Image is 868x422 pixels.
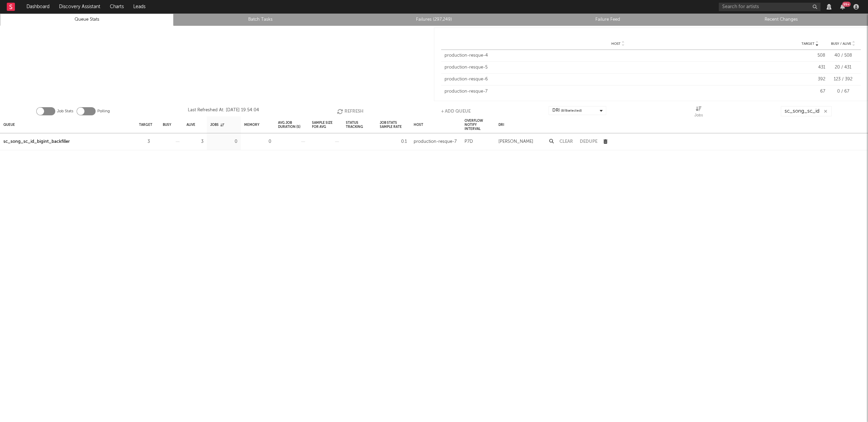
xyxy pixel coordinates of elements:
[795,52,825,59] div: 508
[210,138,237,146] div: 0
[351,16,517,24] a: Failures (297,249)
[559,139,573,144] button: Clear
[840,4,845,9] button: 99+
[781,106,832,116] input: Search...
[380,138,407,146] div: 0.1
[414,117,423,132] div: Host
[580,139,597,144] button: Dedupe
[829,88,857,95] div: 0 / 67
[97,107,110,115] label: Polling
[445,52,791,59] div: production-resque-4
[465,138,473,146] div: P7D
[525,16,691,24] a: Failure Feed
[552,107,582,115] div: DRI
[244,138,271,146] div: 0
[57,107,73,115] label: Job Stats
[139,117,152,132] div: Target
[842,2,851,7] div: 99 +
[611,42,620,46] span: Host
[188,106,259,116] div: Last Refreshed At: [DATE] 19:54:04
[244,117,259,132] div: Memory
[346,117,373,132] div: Status Tracking
[561,107,582,115] span: ( 8 / 8 selected)
[4,16,170,24] a: Queue Stats
[498,117,504,132] div: DRI
[498,138,533,146] div: [PERSON_NAME]
[337,106,363,116] button: Refresh
[139,138,150,146] div: 3
[380,117,407,132] div: Job Stats Sample Rate
[3,138,70,146] a: sc_song_sc_id_bigint_backfiller
[694,111,703,119] div: Jobs
[278,117,305,132] div: Avg Job Duration (s)
[694,106,703,119] div: Jobs
[831,42,851,46] span: Busy / Alive
[829,52,857,59] div: 40 / 508
[719,3,821,11] input: Search for artists
[465,117,492,132] div: Overflow Notify Interval
[795,64,825,71] div: 431
[795,76,825,83] div: 392
[445,76,791,83] div: production-resque-6
[3,117,15,132] div: Queue
[186,117,195,132] div: Alive
[445,88,791,95] div: production-resque-7
[829,76,857,83] div: 123 / 392
[441,106,471,116] button: + Add Queue
[186,138,203,146] div: 3
[210,117,224,132] div: Jobs
[795,88,825,95] div: 67
[829,64,857,71] div: 20 / 431
[177,16,343,24] a: Batch Tasks
[312,117,339,132] div: Sample Size For Avg
[163,117,171,132] div: Busy
[445,64,791,71] div: production-resque-5
[698,16,864,24] a: Recent Changes
[802,42,814,46] span: Target
[414,138,457,146] div: production-resque-7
